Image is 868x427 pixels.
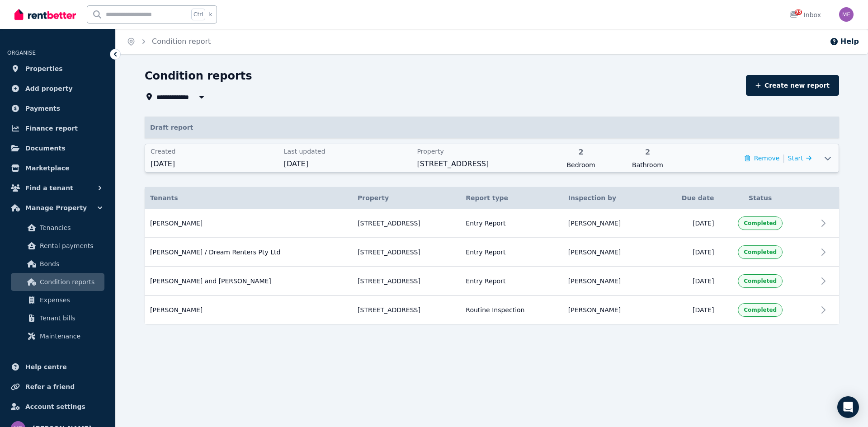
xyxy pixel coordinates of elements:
[746,75,839,96] a: Create new report
[795,9,802,15] span: 93
[568,305,621,314] span: [PERSON_NAME]
[11,219,104,237] a: Tenancies
[550,160,611,169] span: Bedroom
[352,238,460,267] td: [STREET_ADDRESS]
[617,160,678,169] span: Bathroom
[352,267,460,296] td: [STREET_ADDRESS]
[11,255,104,273] a: Bonds
[25,401,85,412] span: Account settings
[11,327,104,345] a: Maintenance
[745,154,779,163] button: Remove
[40,240,101,251] span: Rental payments
[563,187,656,209] th: Inspection by
[417,147,545,156] span: Property
[568,219,621,228] span: [PERSON_NAME]
[744,306,777,314] span: Completed
[150,277,271,286] span: [PERSON_NAME] and [PERSON_NAME]
[40,277,101,287] span: Condition reports
[656,187,719,209] th: Due date
[145,117,839,138] p: Draft report
[11,237,104,255] a: Rental payments
[352,187,460,209] th: Property
[7,60,108,78] a: Properties
[656,296,719,324] td: [DATE]
[460,267,563,296] td: Entry Report
[744,277,777,285] span: Completed
[7,50,36,56] span: ORGANISE
[550,147,611,158] span: 2
[7,119,108,137] a: Finance report
[191,9,205,20] span: Ctrl
[25,123,78,134] span: Finance report
[25,183,73,193] span: Find a tenant
[11,273,104,291] a: Condition reports
[284,159,412,169] span: [DATE]
[116,29,222,54] nav: Breadcrumb
[40,331,101,342] span: Maintenance
[25,361,67,372] span: Help centre
[830,36,859,47] button: Help
[460,209,563,238] td: Entry Report
[11,291,104,309] a: Expenses
[460,238,563,267] td: Entry Report
[150,219,203,228] span: [PERSON_NAME]
[568,277,621,286] span: [PERSON_NAME]
[150,305,203,314] span: [PERSON_NAME]
[151,159,278,169] span: [DATE]
[11,309,104,327] a: Tenant bills
[152,37,211,46] a: Condition report
[744,220,777,227] span: Completed
[40,222,101,233] span: Tenancies
[837,396,859,418] div: Open Intercom Messenger
[656,209,719,238] td: [DATE]
[7,378,108,396] a: Refer a friend
[25,83,73,94] span: Add property
[40,258,101,269] span: Bonds
[7,179,108,197] button: Find a tenant
[417,159,545,169] span: [STREET_ADDRESS]
[40,313,101,324] span: Tenant bills
[7,99,108,117] a: Payments
[7,159,108,177] a: Marketplace
[839,7,854,22] img: Melinda Enriquez
[7,358,108,376] a: Help centre
[151,147,278,156] span: Created
[7,199,108,217] button: Manage Property
[789,10,821,19] div: Inbox
[568,248,621,257] span: [PERSON_NAME]
[656,238,719,267] td: [DATE]
[782,152,785,164] span: |
[617,147,678,158] span: 2
[25,103,60,114] span: Payments
[145,69,252,83] h1: Condition reports
[7,139,108,157] a: Documents
[25,163,69,174] span: Marketplace
[460,296,563,324] td: Routine Inspection
[25,143,66,154] span: Documents
[150,248,280,257] span: [PERSON_NAME] / Dream Renters Pty Ltd
[209,11,212,18] span: k
[25,381,75,392] span: Refer a friend
[14,8,76,21] img: RentBetter
[719,187,801,209] th: Status
[25,63,63,74] span: Properties
[656,267,719,296] td: [DATE]
[40,295,101,305] span: Expenses
[744,249,777,256] span: Completed
[7,80,108,98] a: Add property
[460,187,563,209] th: Report type
[25,202,87,213] span: Manage Property
[352,296,460,324] td: [STREET_ADDRESS]
[7,398,108,416] a: Account settings
[150,193,178,202] span: Tenants
[352,209,460,238] td: [STREET_ADDRESS]
[284,147,412,156] span: Last updated
[788,155,803,162] span: Start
